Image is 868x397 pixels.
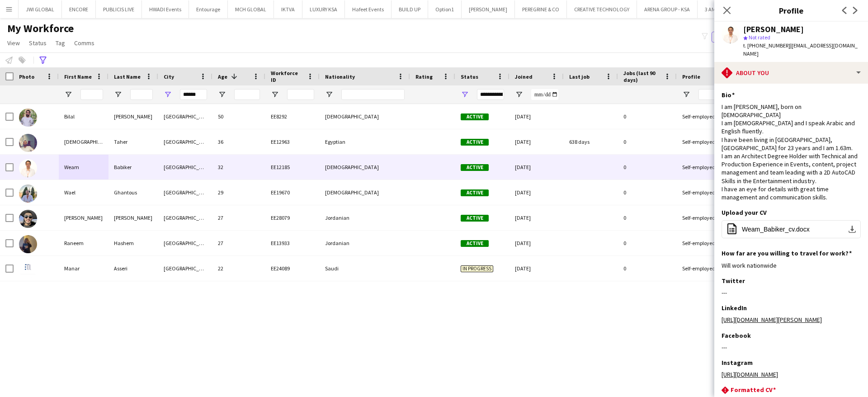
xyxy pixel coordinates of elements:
span: Photo [19,73,34,80]
div: Manar [59,256,108,281]
img: Manar Asseri [19,260,37,279]
button: CREATIVE TECHNOLOGY [567,0,637,18]
div: 0 [618,180,677,205]
input: Nationality Filter Input [341,89,405,100]
div: 36 [212,129,265,154]
span: Tag [56,39,65,47]
div: Taher [108,129,158,154]
button: PEREGRINE & CO [515,0,567,18]
span: Active [461,139,489,146]
h3: Twitter [722,277,745,285]
button: Everyone5,862 [712,32,757,43]
div: Wael [59,180,108,205]
button: Hafeet Events [345,0,392,18]
div: 0 [618,155,677,180]
button: Open Filter Menu [164,90,172,99]
div: Self-employed Crew [677,231,735,255]
div: [DATE] [509,256,564,281]
h3: Instagram [722,359,753,367]
button: Option1 [428,0,462,18]
button: PUBLICIS LIVE [96,0,142,18]
button: Entourage [189,0,228,18]
span: My Workforce [7,22,74,35]
div: [GEOGRAPHIC_DATA] [158,231,212,255]
div: 27 [212,205,265,230]
span: | [EMAIL_ADDRESS][DOMAIN_NAME] [743,42,858,57]
span: First Name [64,73,92,80]
button: [PERSON_NAME] [462,0,515,18]
a: Status [25,37,50,49]
img: Wael Ghantous [19,184,37,203]
input: Joined Filter Input [531,89,558,100]
h3: Profile [714,5,868,16]
div: Self-employed Crew [677,256,735,281]
div: EE12963 [265,129,320,154]
div: EE19670 [265,180,320,205]
a: View [4,37,24,49]
span: Nationality [325,73,355,80]
span: Weam_Babiker_cv.docx [742,226,810,233]
div: [GEOGRAPHIC_DATA] [158,155,212,180]
h3: Upload your CV [722,208,767,217]
button: ARENA GROUP - KSA [637,0,698,18]
div: [DATE] [509,180,564,205]
span: Not rated [749,34,770,41]
img: Bilal Janjua [19,109,37,127]
div: Self-employed Crew [677,129,735,154]
a: Tag [52,37,69,49]
div: 0 [618,129,677,154]
span: Jobs (last 90 days) [623,70,660,83]
div: [PERSON_NAME] [108,104,158,129]
button: Open Filter Menu [64,90,72,99]
div: [GEOGRAPHIC_DATA] [158,180,212,205]
div: [GEOGRAPHIC_DATA] [158,205,212,230]
span: Active [461,215,489,222]
button: MCH GLOBAL [228,0,274,18]
div: Babiker [108,155,158,180]
div: Egyptian [320,129,410,154]
span: Active [461,164,489,171]
div: [DEMOGRAPHIC_DATA] [320,155,410,180]
img: Islam Taher [19,134,37,152]
div: EE8292 [265,104,320,129]
div: [PERSON_NAME] [108,205,158,230]
div: [PERSON_NAME] [743,25,804,33]
div: Saudi [320,256,410,281]
input: Workforce ID Filter Input [287,89,314,100]
a: Comms [71,37,98,49]
div: 22 [212,256,265,281]
span: Active [461,189,489,196]
span: Workforce ID [271,70,303,83]
div: [DATE] [509,205,564,230]
button: Weam_Babiker_cv.docx [722,220,861,238]
h3: Bio [722,91,735,99]
button: BUILD UP [392,0,428,18]
span: Status [461,73,478,80]
img: Mohammed Ahmad [19,210,37,228]
input: First Name Filter Input [80,89,103,100]
span: In progress [461,265,493,272]
div: [DATE] [509,155,564,180]
div: [PERSON_NAME] [59,205,108,230]
div: 0 [618,104,677,129]
img: Raneem Hashem [19,235,37,253]
h3: LinkedIn [722,304,747,312]
button: Open Filter Menu [271,90,279,99]
button: JWI GLOBAL [19,0,62,18]
a: [URL][DOMAIN_NAME] [722,370,778,378]
div: Jordanian [320,205,410,230]
span: City [164,73,174,80]
div: [DATE] [509,231,564,255]
div: [GEOGRAPHIC_DATA] [158,129,212,154]
div: [DEMOGRAPHIC_DATA] [320,104,410,129]
div: 0 [618,231,677,255]
button: Open Filter Menu [461,90,469,99]
div: Jordanian [320,231,410,255]
button: LUXURY KSA [302,0,345,18]
div: 638 days [564,129,618,154]
h3: Facebook [722,331,751,340]
span: Age [218,73,227,80]
div: [DEMOGRAPHIC_DATA] [320,180,410,205]
div: EE12185 [265,155,320,180]
div: EE24089 [265,256,320,281]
